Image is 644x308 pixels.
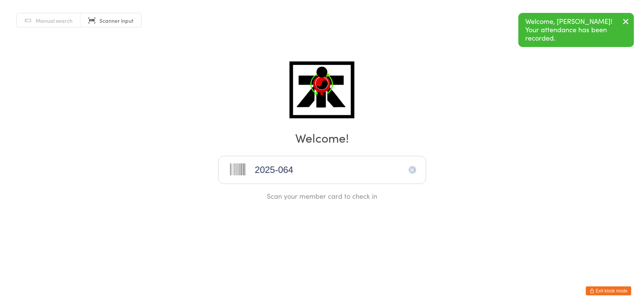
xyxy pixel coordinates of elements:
[290,61,354,118] img: ATI Midvale / Midland
[36,17,72,24] span: Manual search
[518,13,634,47] div: Welcome, [PERSON_NAME]! Your attendance has been recorded.
[218,191,426,201] div: Scan your member card to check in
[586,286,631,295] button: Exit kiosk mode
[8,129,636,146] h2: Welcome!
[218,156,426,184] input: Scan barcode
[99,17,134,24] span: Scanner input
